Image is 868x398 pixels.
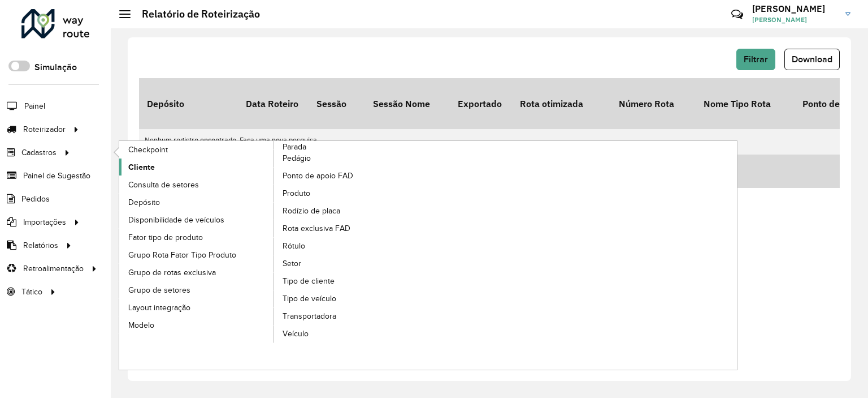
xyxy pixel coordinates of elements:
[309,78,365,129] th: Sessão
[119,299,274,316] a: Layout integração
[283,310,336,322] span: Transportadora
[119,176,274,193] a: Consulta de setores
[274,203,428,220] a: Rodízio de placa
[283,205,340,217] span: Rodízio de placa
[752,3,837,14] h3: [PERSON_NAME]
[128,267,216,279] span: Grupo de rotas exclusiva
[274,185,428,202] a: Produto
[119,229,274,246] a: Fator tipo de produto
[23,170,90,182] span: Painel de Sugestão
[283,152,311,164] span: Pedágio
[274,238,428,255] a: Rótulo
[512,78,611,129] th: Rota otimizada
[21,286,42,298] span: Tático
[274,150,428,167] a: Pedágio
[238,78,309,129] th: Data Roteiro
[274,273,428,290] a: Tipo de cliente
[283,328,309,340] span: Veículo
[128,196,160,208] span: Depósito
[21,147,57,159] span: Cadastros
[21,193,50,205] span: Pedidos
[23,216,66,228] span: Importações
[274,290,428,307] a: Tipo de veículo
[283,170,353,182] span: Ponto de apoio FAD
[725,2,749,27] a: Contato Rápido
[696,78,795,129] th: Nome Tipo Rota
[119,141,428,343] a: Parada
[274,220,428,237] a: Rota exclusiva FAD
[128,161,155,173] span: Cliente
[119,194,274,211] a: Depósito
[283,275,335,287] span: Tipo de cliente
[128,179,199,191] span: Consulta de setores
[792,54,832,64] span: Download
[23,123,66,135] span: Roteirizador
[34,61,77,74] label: Simulação
[283,187,310,199] span: Produto
[119,281,274,298] a: Grupo de setores
[283,258,301,269] span: Setor
[131,8,260,20] h2: Relatório de Roteirização
[450,78,512,129] th: Exportado
[119,264,274,281] a: Grupo de rotas exclusiva
[128,144,168,156] span: Checkpoint
[23,263,84,275] span: Retroalimentação
[736,49,775,70] button: Filtrar
[119,159,274,176] a: Cliente
[283,240,305,252] span: Rótulo
[119,316,274,333] a: Modelo
[283,222,350,234] span: Rota exclusiva FAD
[24,100,45,112] span: Painel
[365,78,450,129] th: Sessão Nome
[283,141,306,153] span: Parada
[611,78,696,129] th: Número Rota
[119,246,274,263] a: Grupo Rota Fator Tipo Produto
[274,308,428,325] a: Transportadora
[128,284,190,296] span: Grupo de setores
[128,232,203,243] span: Fator tipo de produto
[139,78,238,129] th: Depósito
[128,319,154,331] span: Modelo
[784,49,840,70] button: Download
[752,15,837,25] span: [PERSON_NAME]
[274,255,428,272] a: Setor
[128,249,236,261] span: Grupo Rota Fator Tipo Produto
[128,214,224,226] span: Disponibilidade de veículos
[128,302,190,314] span: Layout integração
[119,211,274,228] a: Disponibilidade de veículos
[274,326,428,343] a: Veículo
[744,54,768,64] span: Filtrar
[274,168,428,185] a: Ponto de apoio FAD
[23,239,58,251] span: Relatórios
[283,293,336,305] span: Tipo de veículo
[119,141,274,158] a: Checkpoint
